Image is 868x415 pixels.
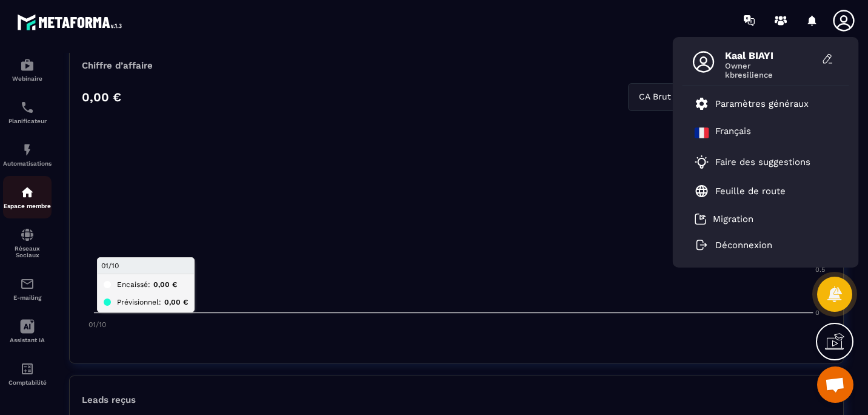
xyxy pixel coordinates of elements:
[82,60,153,71] p: Chiffre d’affaire
[3,133,52,176] a: automationsautomationsAutomatisations
[3,203,52,209] p: Espace membre
[3,160,52,167] p: Automatisations
[3,49,52,91] a: automationsautomationsWebinaire
[20,362,35,376] img: accountant
[695,213,753,225] a: Migration
[3,353,52,395] a: accountantaccountantComptabilité
[20,58,35,72] img: automations
[725,61,816,70] span: Owner
[17,11,126,33] img: logo
[695,96,809,111] a: Paramètres généraux
[82,394,136,405] p: Leads reçus
[815,266,825,274] tspan: 0.5
[20,143,35,157] img: automations
[20,228,35,242] img: social-network
[20,185,35,200] img: automations
[715,186,786,197] p: Feuille de route
[3,218,52,268] a: social-networksocial-networkRéseaux Sociaux
[817,366,853,403] div: Ouvrir le chat
[715,240,772,251] p: Déconnexion
[695,184,786,198] a: Feuille de route
[3,75,52,82] p: Webinaire
[3,118,52,124] p: Planificateur
[3,245,52,258] p: Réseaux Sociaux
[713,214,753,224] p: Migration
[20,277,35,291] img: email
[636,90,673,104] span: CA Brut
[82,90,121,104] p: 0,00 €
[3,268,52,310] a: emailemailE-mailing
[695,155,822,169] a: Faire des suggestions
[628,83,725,111] div: Search for option
[20,100,35,115] img: scheduler
[715,126,751,140] p: Français
[3,91,52,133] a: schedulerschedulerPlanificateur
[88,320,106,329] tspan: 01/10
[715,98,809,109] p: Paramètres généraux
[815,309,820,317] tspan: 0
[725,70,816,79] span: kbresilience
[3,310,52,353] a: Assistant IA
[3,176,52,218] a: automationsautomationsEspace membre
[3,379,52,386] p: Comptabilité
[725,50,816,61] span: Kaal BIAYI
[3,337,52,343] p: Assistant IA
[3,294,52,301] p: E-mailing
[715,157,810,167] p: Faire des suggestions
